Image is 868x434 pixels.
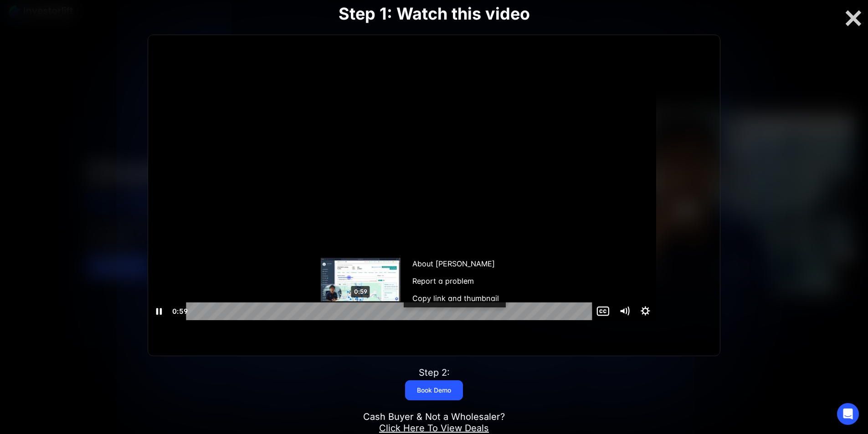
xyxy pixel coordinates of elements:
[635,302,656,320] button: Show settings menu
[593,302,614,320] button: Show captions menu
[194,302,587,320] div: Playbar
[614,302,635,320] button: Mute
[419,367,450,378] div: Step 2:
[405,380,463,400] a: Book Demo
[404,272,505,290] button: Report a problem
[404,255,505,272] a: About [PERSON_NAME]
[148,302,169,320] button: Pause
[379,423,489,434] a: Click Here To View Deals
[404,290,505,307] button: Copy link and thumbnail
[837,403,859,425] div: Open Intercom Messenger
[363,411,505,434] div: Cash Buyer & Not a Wholesaler?
[339,4,530,24] strong: Step 1: Watch this video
